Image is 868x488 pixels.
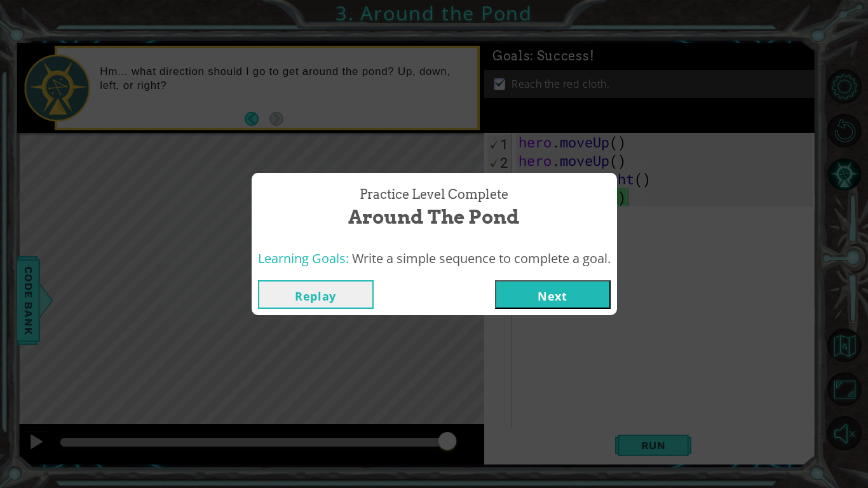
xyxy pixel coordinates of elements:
[495,280,611,309] button: Next
[258,250,349,267] span: Learning Goals:
[352,250,611,267] span: Write a simple sequence to complete a goal.
[348,203,520,231] span: Around the Pond
[360,186,508,204] span: Practice Level Complete
[258,280,374,309] button: Replay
